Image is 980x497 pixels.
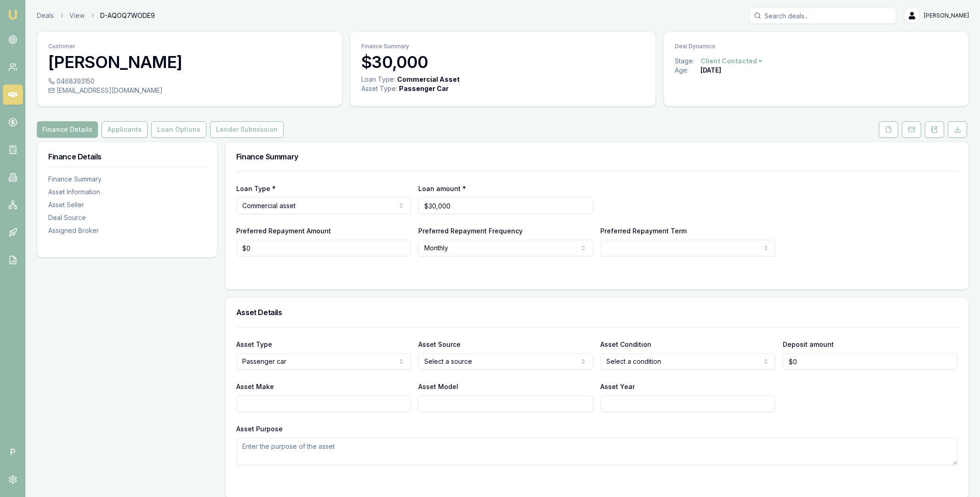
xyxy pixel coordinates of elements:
[783,340,834,348] label: Deposit amount
[418,383,458,390] label: Asset Model
[418,227,523,235] label: Preferred Repayment Frequency
[361,43,644,50] p: Finance Summary
[236,383,274,390] label: Asset Make
[399,84,449,93] div: Passenger Car
[37,11,54,20] a: Deals
[48,86,331,95] div: [EMAIL_ADDRESS][DOMAIN_NAME]
[675,66,701,75] div: Age:
[151,121,206,138] button: Loan Options
[100,121,149,138] a: Applicants
[149,121,208,138] a: Loan Options
[418,340,461,348] label: Asset Source
[236,340,272,348] label: Asset Type
[48,43,331,50] p: Customer
[48,153,206,160] h3: Finance Details
[100,11,155,20] span: D-AQOQ7WODE9
[749,7,896,24] input: Search deals
[397,75,460,84] div: Commercial Asset
[924,12,969,19] span: [PERSON_NAME]
[600,340,651,348] label: Asset Condition
[236,309,957,316] h3: Asset Details
[236,227,331,235] label: Preferred Repayment Amount
[48,187,206,197] div: Asset Information
[37,11,155,20] nav: breadcrumb
[7,9,18,20] img: emu-icon-u.png
[236,425,283,433] label: Asset Purpose
[600,383,635,390] label: Asset Year
[48,200,206,209] div: Asset Seller
[701,66,721,75] div: [DATE]
[418,198,593,214] input: $
[3,442,23,462] span: P
[48,226,206,235] div: Assigned Broker
[102,121,148,138] button: Applicants
[48,213,206,222] div: Deal Source
[37,121,98,138] button: Finance Details
[361,75,395,84] div: Loan Type:
[48,77,331,86] div: 0468393150
[236,153,957,160] h3: Finance Summary
[37,121,100,138] a: Finance Details
[208,121,285,138] a: Lender Submission
[48,53,331,71] h3: [PERSON_NAME]
[675,43,957,50] p: Deal Dynamics
[236,240,411,256] input: $
[783,353,957,370] input: $
[48,175,206,184] div: Finance Summary
[675,56,701,66] div: Stage:
[210,121,284,138] button: Lender Submission
[69,11,85,20] a: View
[361,53,644,71] h3: $30,000
[361,84,397,93] div: Asset Type :
[236,185,276,192] label: Loan Type *
[701,56,763,66] button: Client Contacted
[600,227,687,235] label: Preferred Repayment Term
[418,185,466,192] label: Loan amount *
